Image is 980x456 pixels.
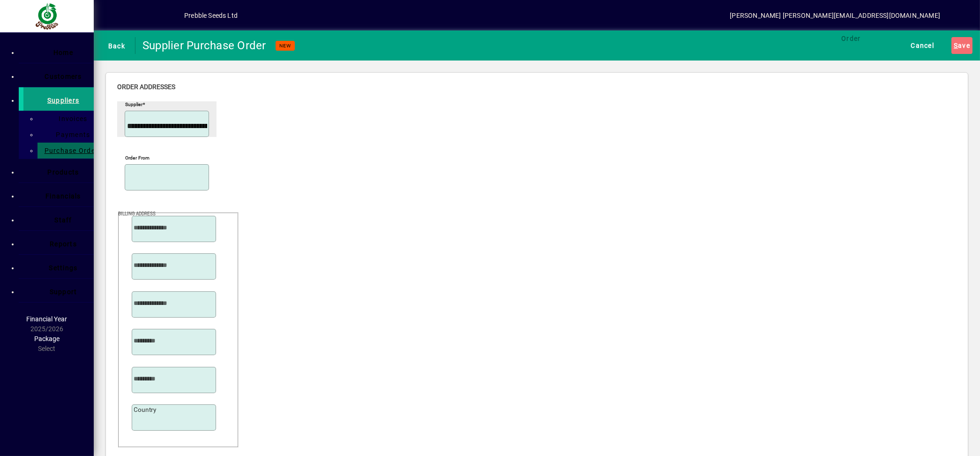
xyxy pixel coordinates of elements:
[950,2,968,32] a: Knowledge Base
[101,37,127,54] button: Back
[42,127,94,143] a: Payments
[27,315,67,323] span: Financial Year
[125,101,143,107] mat-label: Supplier
[23,39,94,63] a: Home
[42,111,94,127] a: Invoices
[50,240,77,248] span: Reports
[23,63,94,87] a: Customers
[134,406,157,413] mat-label: Country
[23,159,94,182] a: Products
[45,192,81,200] span: Financials
[279,43,291,49] span: NEW
[184,8,238,23] div: Prebble Seeds Ltd
[49,264,78,272] span: Settings
[730,8,940,23] div: [PERSON_NAME] [PERSON_NAME][EMAIL_ADDRESS][DOMAIN_NAME]
[909,37,937,54] button: Cancel
[47,97,79,104] span: Suppliers
[94,37,135,54] app-page-header-button: Back
[39,147,102,154] span: Purchase Orders
[125,155,150,160] mat-label: Order from
[45,73,82,80] span: Customers
[34,335,60,342] span: Package
[23,231,94,254] a: Reports
[154,7,184,24] button: Profile
[53,49,73,56] span: Home
[124,7,154,24] button: Add
[104,38,125,53] span: Back
[23,255,94,278] a: Settings
[53,115,88,122] span: Invoices
[51,131,90,138] span: Payments
[50,288,77,296] span: Support
[19,87,94,111] a: Suppliers
[23,207,94,230] a: Staff
[23,279,94,302] a: Support
[48,168,79,176] span: Products
[142,38,266,53] div: Supplier Purchase Order
[54,216,72,224] span: Staff
[911,38,935,53] span: Cancel
[23,183,94,206] a: Financials
[42,143,94,159] a: Purchase Orders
